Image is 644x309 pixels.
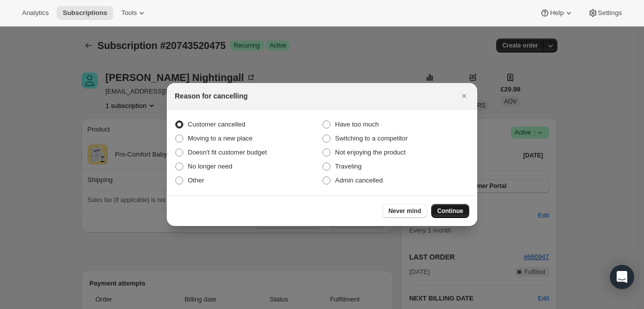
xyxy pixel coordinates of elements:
h2: Reason for cancelling [175,91,247,101]
button: Tools [115,6,153,20]
span: Admin cancelled [335,176,383,184]
span: Other [188,176,204,184]
span: Never mind [389,207,421,215]
button: Continue [431,204,469,218]
span: Analytics [22,9,49,17]
button: Never mind [383,204,427,218]
button: Close [457,89,471,103]
button: Settings [582,6,628,20]
div: Open Intercom Messenger [610,265,634,289]
span: Switching to a competitor [335,134,408,142]
button: Help [534,6,579,20]
span: Doesn't fit customer budget [188,148,267,156]
span: Moving to a new place [188,134,252,142]
span: Help [550,9,563,17]
span: No longer need [188,162,232,170]
button: Analytics [16,6,55,20]
span: Have too much [335,120,379,128]
span: Customer cancelled [188,120,245,128]
span: Traveling [335,162,362,170]
span: Settings [598,9,622,17]
button: Subscriptions [57,6,113,20]
span: Subscriptions [63,9,107,17]
span: Not enjoying the product [335,148,406,156]
span: Tools [121,9,137,17]
span: Continue [437,207,463,215]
